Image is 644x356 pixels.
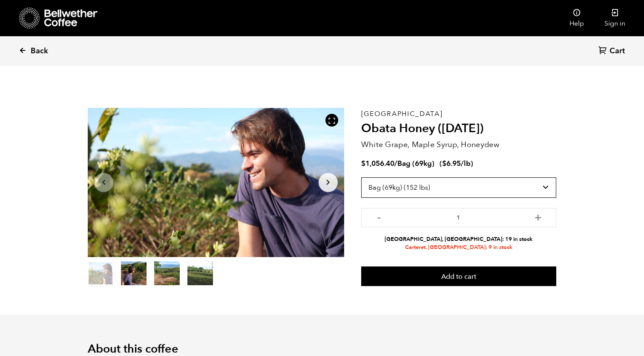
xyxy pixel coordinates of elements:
[361,243,556,252] li: Carteret, [GEOGRAPHIC_DATA]: 9 in stock
[361,266,556,286] button: Add to cart
[461,159,471,168] span: /lb
[442,159,461,168] bdi: 6.95
[442,159,446,168] span: $
[88,342,556,356] h2: About this coffee
[609,46,625,56] span: Cart
[397,159,434,168] span: Bag (69kg)
[361,235,556,243] li: [GEOGRAPHIC_DATA], [GEOGRAPHIC_DATA]: 19 in stock
[361,159,394,168] bdi: 1,056.40
[361,139,556,151] p: White Grape, Maple Syrup, Honeydew
[361,122,556,136] h2: Obata Honey ([DATE])
[374,212,385,221] button: -
[598,46,627,57] a: Cart
[394,159,397,168] span: /
[440,159,473,168] span: ( )
[361,159,365,168] span: $
[31,46,48,56] span: Back
[533,212,543,221] button: +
